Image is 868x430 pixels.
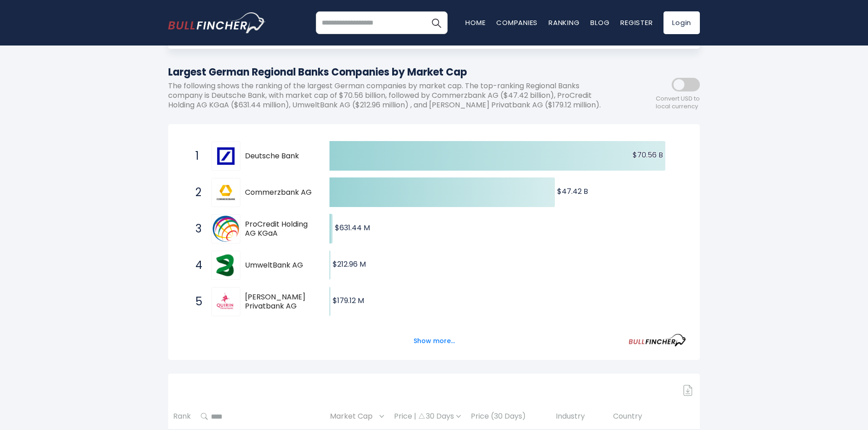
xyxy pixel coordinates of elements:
[663,11,700,34] a: Login
[168,403,196,430] th: Rank
[245,188,314,197] span: Commerzbank AG
[191,221,200,237] span: 3
[168,65,618,80] h1: Largest German Regional Banks Companies by Market Cap
[245,152,314,161] span: Deutsche Bank
[245,261,314,270] span: UmweltBank AG
[333,295,364,306] text: $179.12 M
[466,403,551,430] th: Price (30 Days)
[333,259,366,269] text: $212.96 M
[335,223,370,233] text: $631.44 M
[465,18,485,27] a: Home
[656,95,700,111] span: Convert USD to local currency
[633,150,663,160] text: $70.56 B
[191,258,200,273] span: 4
[330,410,377,424] span: Market Cap
[191,294,200,309] span: 5
[394,412,461,421] div: Price | 30 Days
[245,293,314,312] span: [PERSON_NAME] Privatbank AG
[245,220,314,239] span: ProCredit Holding AG KGaA
[191,148,200,164] span: 1
[425,11,448,34] button: Search
[168,81,618,110] p: The following shows the ranking of the largest German companies by market cap. The top-ranking Re...
[213,179,239,206] img: Commerzbank AG
[213,216,239,242] img: ProCredit Holding AG KGaA
[551,403,608,430] th: Industry
[496,18,538,27] a: Companies
[213,288,239,315] img: Quirin Privatbank AG
[191,185,200,200] span: 2
[168,12,266,33] a: Go to homepage
[213,143,239,169] img: Deutsche Bank
[168,12,266,33] img: bullfincher logo
[549,18,579,27] a: Ranking
[213,252,239,278] img: UmweltBank AG
[590,18,609,27] a: Blog
[557,186,588,197] text: $47.42 B
[408,334,460,349] button: Show more...
[620,18,653,27] a: Register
